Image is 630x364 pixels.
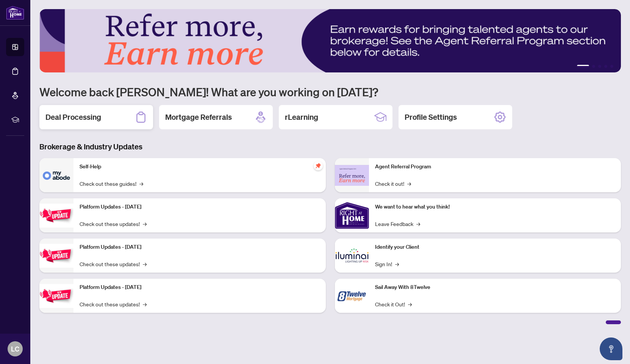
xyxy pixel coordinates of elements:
img: Self-Help [39,158,73,192]
img: Platform Updates - July 8, 2025 [39,244,73,268]
h2: Deal Processing [45,112,101,122]
p: We want to hear what you think! [375,203,615,211]
h2: Mortgage Referrals [165,112,232,122]
p: Self-Help [80,163,320,171]
h2: Profile Settings [405,112,457,122]
a: Check out these updates!→ [80,220,147,228]
button: 5 [610,65,613,68]
a: Sign In!→ [375,260,399,268]
img: logo [6,6,24,20]
h2: rLearning [285,112,318,122]
a: Check out these updates!→ [80,300,147,308]
img: Identify your Client [335,238,369,273]
span: → [143,300,147,308]
h3: Brokerage & Industry Updates [39,141,621,152]
img: Platform Updates - June 23, 2025 [39,284,73,308]
span: → [143,220,147,228]
span: LC [11,344,19,354]
span: → [139,179,143,188]
p: Identify your Client [375,243,615,251]
a: Check it out!→ [375,179,411,188]
img: Platform Updates - July 21, 2025 [39,204,73,227]
img: Slide 0 [39,9,621,72]
span: → [143,260,147,268]
span: pushpin [314,161,323,170]
button: 3 [598,65,601,68]
span: → [407,179,411,188]
a: Check out these updates!→ [80,260,147,268]
span: → [395,260,399,268]
span: → [408,300,412,308]
button: 2 [592,65,595,68]
p: Platform Updates - [DATE] [80,243,320,251]
p: Agent Referral Program [375,163,615,171]
a: Check out these guides!→ [80,179,143,188]
img: Agent Referral Program [335,165,369,186]
p: Sail Away With 8Twelve [375,283,615,292]
h1: Welcome back [PERSON_NAME]! What are you working on [DATE]? [39,85,621,99]
button: Open asap [600,337,622,360]
img: Sail Away With 8Twelve [335,279,369,313]
img: We want to hear what you think! [335,198,369,232]
a: Check it Out!→ [375,300,412,308]
button: 4 [604,65,607,68]
a: Leave Feedback→ [375,220,420,228]
p: Platform Updates - [DATE] [80,203,320,211]
span: → [416,220,420,228]
p: Platform Updates - [DATE] [80,283,320,292]
button: 1 [577,65,589,68]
